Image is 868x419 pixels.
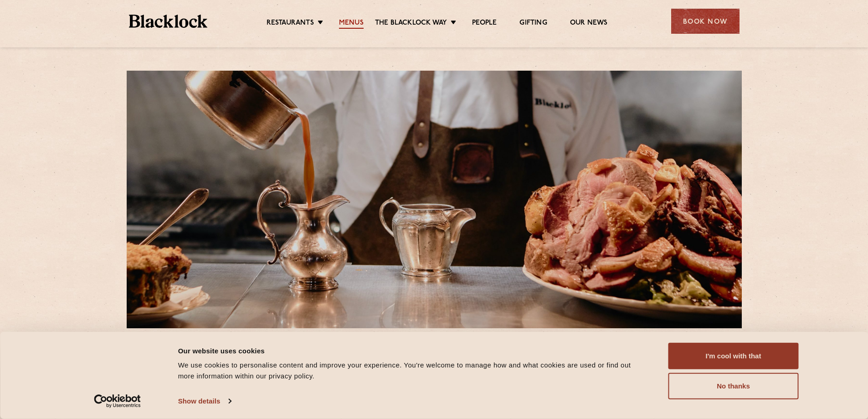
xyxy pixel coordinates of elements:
[267,19,314,29] a: Restaurants
[178,394,231,408] a: Show details
[77,394,157,408] a: Usercentrics Cookiebot - opens in a new window
[472,19,497,29] a: People
[519,19,547,29] a: Gifting
[668,343,799,369] button: I'm cool with that
[671,9,740,34] div: Book Now
[375,19,447,29] a: The Blacklock Way
[339,19,364,29] a: Menus
[178,360,648,382] div: We use cookies to personalise content and improve your experience. You're welcome to manage how a...
[570,19,608,29] a: Our News
[129,15,208,28] img: BL_Textured_Logo-footer-cropped.svg
[668,373,799,399] button: No thanks
[178,345,648,356] div: Our website uses cookies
